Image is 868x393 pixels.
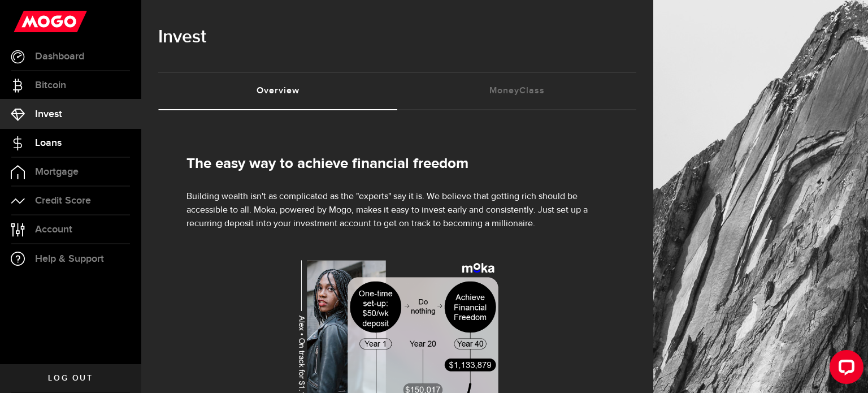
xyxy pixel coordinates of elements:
[35,138,62,148] span: Loans
[35,167,79,177] span: Mortgage
[186,156,608,173] h2: The easy way to achieve financial freedom
[35,224,72,235] span: Account
[35,254,104,264] span: Help & Support
[35,80,66,90] span: Bitcoin
[158,72,636,110] ul: Tabs Navigation
[35,196,91,206] span: Credit Score
[35,51,84,62] span: Dashboard
[821,346,868,393] iframe: LiveChat chat widget
[186,190,608,231] p: Building wealth isn't as complicated as the "experts" say it is. We believe that getting rich sho...
[158,23,636,52] h1: Invest
[397,73,636,109] a: MoneyClass
[48,374,93,382] span: Log out
[158,73,397,109] a: Overview
[35,109,62,119] span: Invest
